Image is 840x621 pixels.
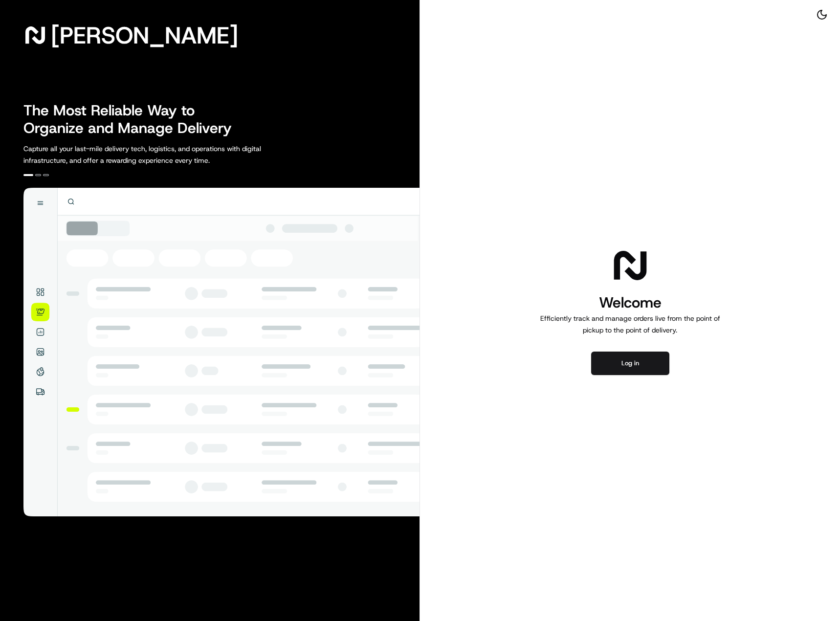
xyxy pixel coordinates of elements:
[51,25,238,45] span: [PERSON_NAME]
[23,188,420,516] img: illustration
[591,352,669,375] button: Log in
[23,143,305,166] p: Capture all your last-mile delivery tech, logistics, and operations with digital infrastructure, ...
[536,312,724,336] p: Efficiently track and manage orders live from the point of pickup to the point of delivery.
[23,102,243,137] h2: The Most Reliable Way to Organize and Manage Delivery
[536,293,724,312] h1: Welcome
